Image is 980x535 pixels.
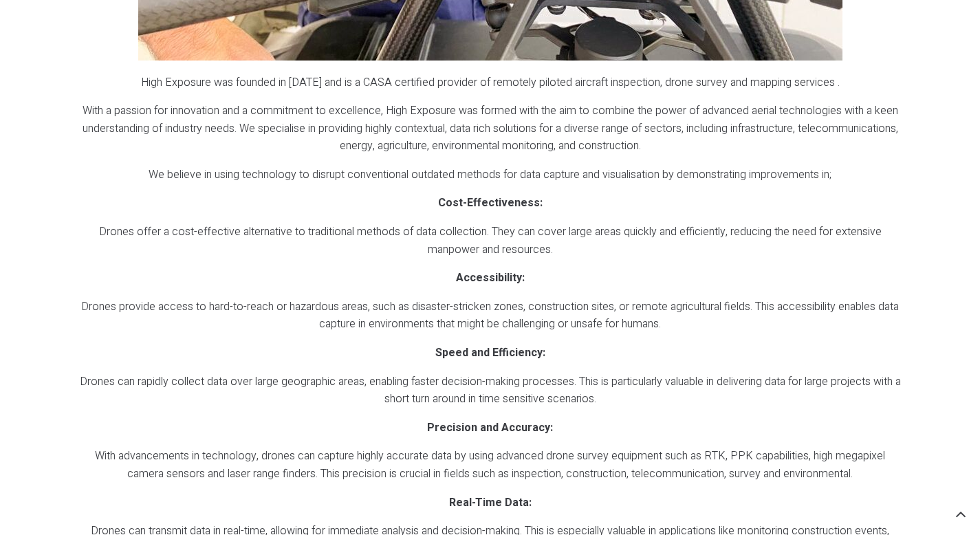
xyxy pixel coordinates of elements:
strong: Precision and Accuracy: [427,419,553,436]
strong: Accessibility: [456,270,525,286]
p: Drones can rapidly collect data over large geographic areas, enabling faster decision-making proc... [79,373,902,408]
strong: Cost-Effectiveness: [438,195,543,211]
p: High Exposure was founded in [DATE] and is a CASA certified provider of remotely piloted aircraft... [79,74,902,92]
p: We believe in using technology to disrupt conventional outdated methods for data capture and visu... [79,166,902,184]
p: With advancements in technology, drones can capture highly accurate data by using advanced drone ... [79,448,902,483]
p: With a passion for innovation and a commitment to excellence, High Exposure was formed with the a... [79,102,902,155]
p: Drones provide access to hard-to-reach or hazardous areas, such as disaster-stricken zones, const... [79,298,902,334]
p: Drones offer a cost-effective alternative to traditional methods of data collection. They can cov... [79,223,902,259]
strong: Speed and Efficiency: [435,345,545,361]
strong: Real-Time Data: [449,494,532,511]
